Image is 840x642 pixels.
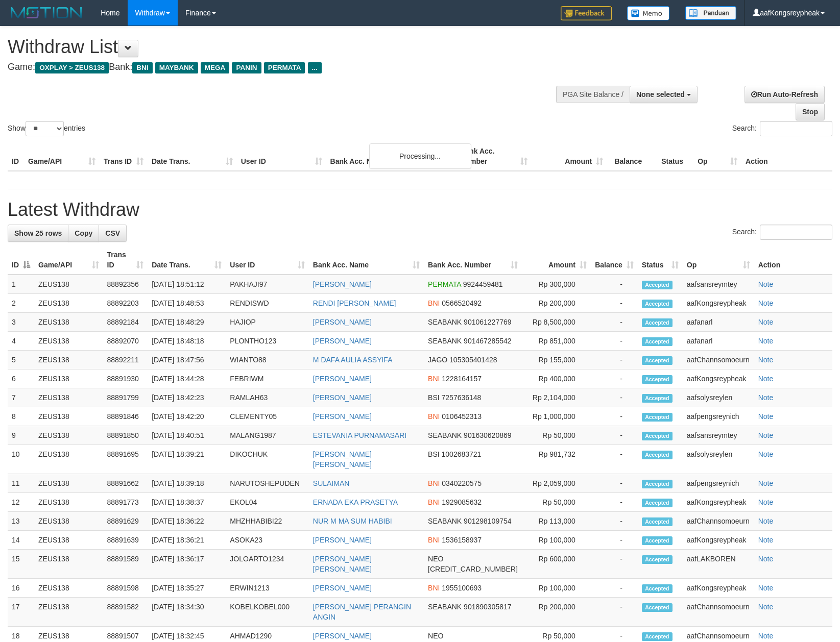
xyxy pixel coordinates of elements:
td: - [591,313,638,332]
td: [DATE] 18:47:56 [148,351,226,369]
td: ZEUS138 [34,493,103,512]
a: Note [758,280,774,288]
a: [PERSON_NAME] [313,318,372,326]
td: [DATE] 18:42:23 [148,388,226,407]
td: 6 [8,369,34,388]
td: ZEUS138 [34,332,103,351]
img: MOTION_logo.png [8,5,85,20]
td: Rp 113,000 [522,512,591,531]
span: Copy 5859457116676332 to clipboard [428,565,518,573]
span: Accepted [642,603,673,612]
th: User ID [237,142,326,171]
a: Note [758,632,774,640]
td: Rp 8,500,000 [522,313,591,332]
td: ZEUS138 [34,550,103,579]
span: Accepted [642,337,673,346]
a: Stop [796,103,825,120]
td: aafanarl [683,332,754,351]
td: Rp 200,000 [522,598,591,627]
a: [PERSON_NAME] [313,584,372,592]
td: [DATE] 18:40:51 [148,426,226,445]
td: HAJIOP [226,313,309,332]
img: Feedback.jpg [561,6,612,20]
td: Rp 300,000 [522,275,591,294]
td: aafsolysreylen [683,388,754,407]
a: Run Auto-Refresh [745,86,825,103]
td: Rp 100,000 [522,531,591,550]
button: None selected [630,86,698,103]
a: NUR M MA SUM HABIBI [313,517,392,525]
span: Accepted [642,375,673,384]
a: Note [758,479,774,487]
td: aafChannsomoeurn [683,512,754,531]
td: ZEUS138 [34,598,103,627]
a: [PERSON_NAME] [PERSON_NAME] [313,555,372,573]
h1: Withdraw List [8,37,550,57]
span: BNI [428,498,440,506]
td: 3 [8,313,34,332]
a: RENDI [PERSON_NAME] [313,299,396,307]
td: 88892184 [103,313,148,332]
td: 88891629 [103,512,148,531]
td: 88891799 [103,388,148,407]
td: ZEUS138 [34,294,103,313]
th: Bank Acc. Name: activate to sort column ascending [309,245,424,275]
td: KOBELKOBEL000 [226,598,309,627]
a: [PERSON_NAME] PERANGIN ANGIN [313,603,411,621]
td: NARUTOSHEPUDEN [226,474,309,493]
span: Copy 1536158937 to clipboard [442,536,482,544]
td: aafanarl [683,313,754,332]
span: SEABANK [428,431,462,439]
a: CSV [99,225,127,242]
td: Rp 100,000 [522,579,591,598]
div: PGA Site Balance / [556,86,630,103]
td: 5 [8,351,34,369]
td: 88891930 [103,369,148,388]
span: Accepted [642,499,673,507]
td: ZEUS138 [34,369,103,388]
th: Game/API [24,142,100,171]
a: [PERSON_NAME] [313,280,372,288]
span: SEABANK [428,337,462,345]
span: BNI [428,479,440,487]
th: Op: activate to sort column ascending [683,245,754,275]
td: 88891662 [103,474,148,493]
td: - [591,493,638,512]
a: Show 25 rows [8,225,68,242]
td: - [591,426,638,445]
td: aafKongsreypheak [683,531,754,550]
span: Copy 901630620869 to clipboard [464,431,511,439]
th: Trans ID: activate to sort column ascending [103,245,148,275]
a: Note [758,412,774,421]
td: [DATE] 18:48:53 [148,294,226,313]
span: Accepted [642,356,673,365]
td: ZEUS138 [34,351,103,369]
td: Rp 2,104,000 [522,388,591,407]
td: Rp 50,000 [522,426,591,445]
span: Copy [75,229,92,237]
span: Copy 1929085632 to clipboard [442,498,482,506]
a: [PERSON_NAME] [PERSON_NAME] [313,450,372,468]
div: Processing... [369,143,471,169]
td: DIKOCHUK [226,445,309,474]
td: Rp 400,000 [522,369,591,388]
a: SULAIMAN [313,479,350,487]
span: BSI [428,393,440,402]
td: 11 [8,474,34,493]
th: Amount: activate to sort column ascending [522,245,591,275]
td: 2 [8,294,34,313]
span: Copy 1002683721 to clipboard [442,450,482,458]
input: Search: [760,121,832,136]
a: Note [758,337,774,345]
td: 7 [8,388,34,407]
a: [PERSON_NAME] [313,536,372,544]
span: Accepted [642,300,673,308]
td: 1 [8,275,34,294]
span: BNI [428,299,440,307]
span: Copy 105305401428 to clipboard [449,356,497,364]
td: ZEUS138 [34,388,103,407]
span: SEABANK [428,603,462,611]
td: Rp 155,000 [522,351,591,369]
td: 88891639 [103,531,148,550]
a: ESTEVANIA PURNAMASARI [313,431,406,439]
